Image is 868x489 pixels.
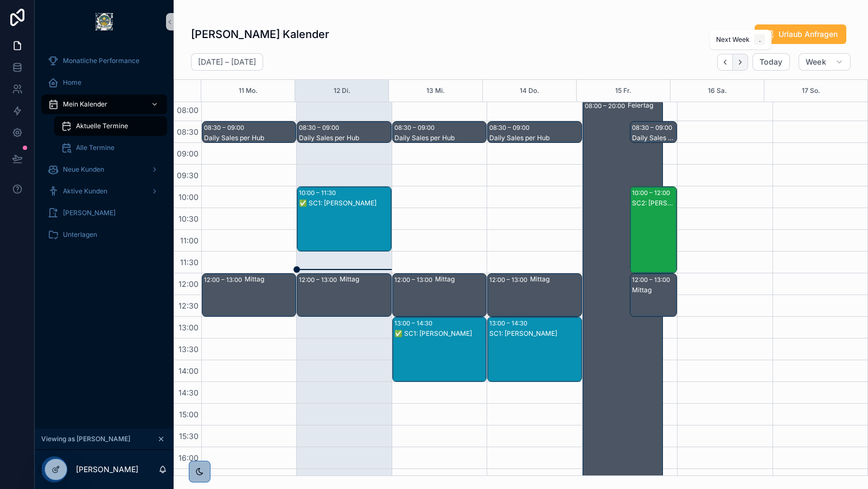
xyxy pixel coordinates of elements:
[202,122,296,142] div: 08:30 – 09:00Daily Sales per Hub
[63,100,107,109] span: Mein Kalender
[752,53,790,71] button: Today
[299,187,339,198] div: 10:00 – 11:30
[41,435,130,443] span: Viewing as [PERSON_NAME]
[488,317,581,381] div: 13:00 – 14:30SC1: [PERSON_NAME]
[393,122,486,142] div: 08:30 – 09:00Daily Sales per Hub
[630,187,676,273] div: 10:00 – 12:00SC2: [PERSON_NAME]
[41,225,167,244] a: Unterlagen
[297,122,391,142] div: 08:30 – 09:00Daily Sales per Hub
[176,192,201,202] span: 10:00
[489,318,530,329] div: 13:00 – 14:30
[245,275,295,284] div: Mittag
[394,122,437,133] div: 08:30 – 09:00
[632,187,673,198] div: 10:00 – 12:00
[76,143,114,152] span: Alle Termine
[630,122,676,142] div: 08:30 – 09:00Daily Sales per Hub
[176,323,201,332] span: 13:00
[632,122,675,133] div: 08:30 – 09:00
[632,286,676,294] div: Mittag
[41,95,167,114] a: Mein Kalender
[632,274,673,285] div: 12:00 – 13:00
[394,329,486,338] div: ✅ SC1: [PERSON_NAME]
[41,181,167,201] a: Aktive Kunden
[759,57,783,67] span: Today
[63,57,139,65] span: Monatliche Performance
[95,13,113,30] img: App logo
[334,80,350,102] button: 12 Di.
[488,122,581,142] div: 08:30 – 09:00Daily Sales per Hub
[204,134,295,142] div: Daily Sales per Hub
[299,199,390,208] div: ✅ SC1: [PERSON_NAME]
[802,80,820,102] button: 17 So.
[35,43,174,259] div: scrollable content
[632,199,676,208] div: SC2: [PERSON_NAME]
[54,138,167,158] a: Alle Termine
[489,329,580,338] div: SC1: [PERSON_NAME]
[778,29,838,40] span: Urlaub Anfragen
[176,214,201,223] span: 10:30
[755,35,764,44] span: .
[299,274,340,285] div: 12:00 – 13:00
[63,187,107,196] span: Aktive Kunden
[393,317,486,381] div: 13:00 – 14:30✅ SC1: [PERSON_NAME]
[733,54,748,71] button: Next
[176,279,201,289] span: 12:00
[632,134,676,142] div: Daily Sales per Hub
[806,57,826,67] span: Week
[177,258,201,267] span: 11:30
[176,388,201,397] span: 14:30
[204,122,247,133] div: 08:30 – 09:00
[755,24,846,44] button: Urlaub Anfragen
[489,122,532,133] div: 08:30 – 09:00
[297,187,391,251] div: 10:00 – 11:30✅ SC1: [PERSON_NAME]
[717,54,733,71] button: Back
[435,275,486,284] div: Mittag
[799,53,851,71] button: Week
[488,274,581,316] div: 12:00 – 13:00Mittag
[489,274,530,285] div: 12:00 – 13:00
[176,344,201,354] span: 13:30
[174,171,201,180] span: 09:30
[716,35,750,44] span: Next Week
[177,236,201,245] span: 11:00
[299,134,390,142] div: Daily Sales per Hub
[585,101,628,111] div: 08:00 – 20:00
[176,301,201,310] span: 12:30
[708,80,727,102] button: 16 Sa.
[41,73,167,92] a: Home
[191,27,329,42] h1: [PERSON_NAME] Kalender
[176,366,201,375] span: 14:00
[394,274,435,285] div: 12:00 – 13:00
[239,80,258,102] div: 11 Mo.
[176,410,201,419] span: 15:00
[41,203,167,223] a: [PERSON_NAME]
[630,274,676,316] div: 12:00 – 13:00Mittag
[63,209,116,217] span: [PERSON_NAME]
[174,149,201,158] span: 09:00
[54,116,167,136] a: Aktuelle Termine
[63,78,81,87] span: Home
[204,274,245,285] div: 12:00 – 13:00
[299,122,342,133] div: 08:30 – 09:00
[489,134,580,142] div: Daily Sales per Hub
[426,80,445,102] button: 13 Mi.
[176,431,201,441] span: 15:30
[615,80,631,102] button: 15 Fr.
[176,453,201,462] span: 16:00
[76,464,138,475] p: [PERSON_NAME]
[393,274,486,316] div: 12:00 – 13:00Mittag
[520,80,539,102] button: 14 Do.
[41,51,167,71] a: Monatliche Performance
[63,165,104,174] span: Neue Kunden
[174,127,201,136] span: 08:30
[628,101,662,110] div: Feiertag
[530,275,580,284] div: Mittag
[394,134,486,142] div: Daily Sales per Hub
[198,57,256,67] h2: [DATE] – [DATE]
[174,105,201,115] span: 08:00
